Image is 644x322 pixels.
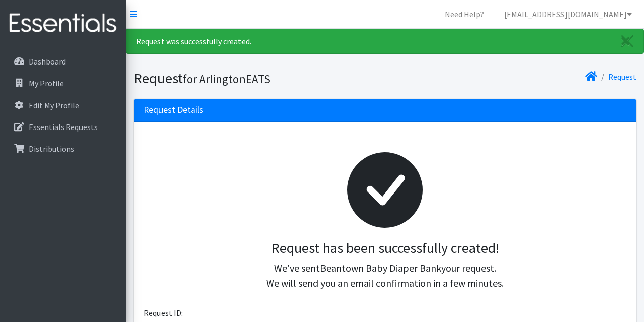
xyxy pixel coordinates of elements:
[437,4,492,24] a: Need Help?
[4,73,122,93] a: My Profile
[4,139,122,159] a: Distributions
[4,51,122,72] a: Dashboard
[144,308,183,318] span: Request ID:
[29,144,74,154] p: Distributions
[4,95,122,115] a: Edit My Profile
[496,4,640,24] a: [EMAIL_ADDRESS][DOMAIN_NAME]
[29,56,66,67] p: Dashboard
[29,78,64,88] p: My Profile
[183,72,270,86] small: for ArlingtonEATS
[152,240,618,257] h3: Request has been successfully created!
[611,29,643,53] a: Close
[320,262,441,274] span: Beantown Baby Diaper Bank
[144,105,203,115] h3: Request Details
[134,70,381,87] h1: Request
[4,117,122,137] a: Essentials Requests
[608,72,636,82] a: Request
[29,122,98,132] p: Essentials Requests
[126,29,644,54] div: Request was successfully created.
[29,100,79,110] p: Edit My Profile
[4,7,122,40] img: HumanEssentials
[152,261,618,291] p: We've sent your request. We will send you an email confirmation in a few minutes.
